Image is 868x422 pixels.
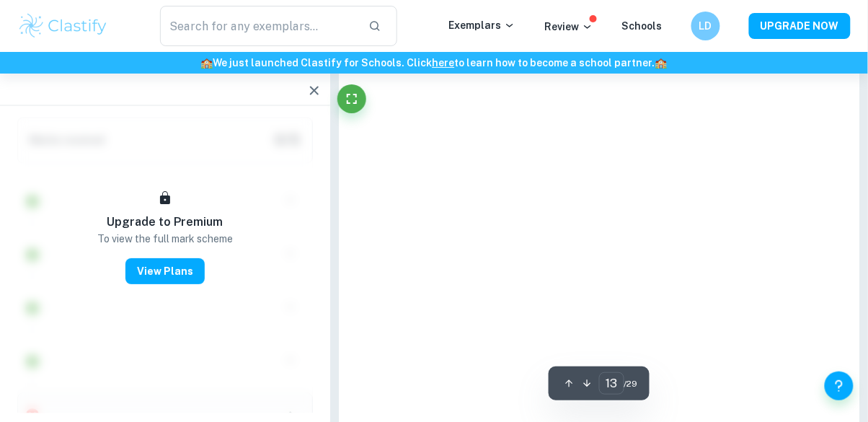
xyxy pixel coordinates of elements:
[749,13,851,39] button: UPGRADE NOW
[337,84,366,113] button: Fullscreen
[3,55,865,71] h6: We just launched Clastify for Schools. Click to learn how to become a school partner.
[448,17,515,33] p: Exemplars
[97,232,233,247] p: To view the full mark scheme
[201,57,213,69] span: 🏫
[17,12,109,40] img: Clastify logo
[691,12,720,40] button: LD
[160,6,358,46] input: Search for any exemplars...
[698,18,714,34] h6: LD
[544,19,593,35] p: Review
[624,377,638,390] span: / 29
[655,57,668,69] span: 🏫
[125,259,205,285] button: View Plans
[622,20,663,32] a: Schools
[107,214,223,232] h6: Upgrade to Premium
[825,372,854,400] button: Help and Feedback
[433,57,455,69] a: here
